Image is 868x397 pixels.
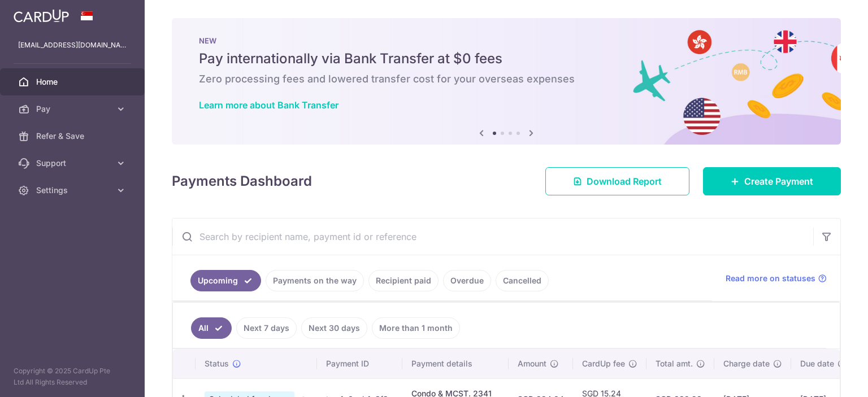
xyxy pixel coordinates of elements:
[36,76,111,88] span: Home
[518,358,546,369] span: Amount
[191,317,232,339] a: All
[402,349,509,378] th: Payment details
[301,317,367,339] a: Next 30 days
[726,273,827,284] a: Read more on statuses
[236,317,297,339] a: Next 7 days
[545,167,689,195] a: Download Report
[266,270,364,291] a: Payments on the way
[372,317,460,339] a: More than 1 month
[582,358,625,369] span: CardUp fee
[723,358,770,369] span: Charge date
[36,158,111,169] span: Support
[199,72,814,86] h6: Zero processing fees and lowered transfer cost for your overseas expenses
[199,36,814,45] p: NEW
[317,349,402,378] th: Payment ID
[36,130,111,142] span: Refer & Save
[205,358,229,369] span: Status
[199,50,814,68] h5: Pay internationally via Bank Transfer at $0 fees
[800,358,834,369] span: Due date
[199,99,338,111] a: Learn more about Bank Transfer
[172,171,312,191] h4: Payments Dashboard
[496,270,549,291] a: Cancelled
[703,167,841,195] a: Create Payment
[656,358,693,369] span: Total amt.
[36,185,111,196] span: Settings
[726,273,815,284] span: Read more on statuses
[14,9,69,23] img: CardUp
[368,270,439,291] a: Recipient paid
[36,103,111,115] span: Pay
[172,219,813,255] input: Search by recipient name, payment id or reference
[443,270,491,291] a: Overdue
[587,174,662,188] span: Download Report
[18,40,127,51] p: [EMAIL_ADDRESS][DOMAIN_NAME]
[190,270,261,291] a: Upcoming
[744,174,813,188] span: Create Payment
[172,18,841,145] img: Bank transfer banner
